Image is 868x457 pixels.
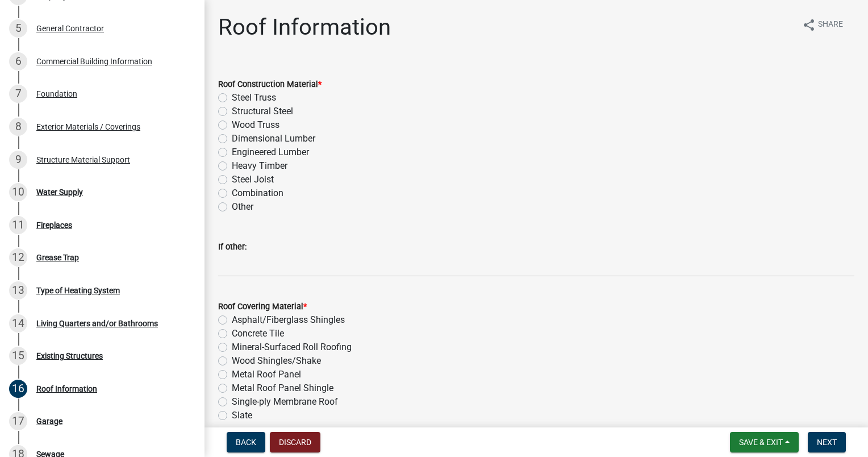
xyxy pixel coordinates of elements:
label: Single-ply Membrane Roof [232,395,338,409]
label: Structural Steel [232,105,293,118]
div: Grease Trap [36,254,79,261]
div: 14 [9,314,27,333]
div: 11 [9,216,27,234]
div: 9 [9,151,27,169]
label: Steel Truss [232,91,276,105]
div: Commercial Building Information [36,57,152,65]
h1: Roof Information [218,14,391,41]
div: 7 [9,85,27,103]
div: 8 [9,118,27,136]
div: Water Supply [36,188,83,196]
div: 6 [9,52,27,70]
div: 10 [9,183,27,201]
div: 17 [9,412,27,430]
label: Other [232,200,253,214]
div: 13 [9,281,27,300]
button: Next [808,432,846,452]
label: Roof Construction Material [218,81,322,89]
button: shareShare [793,14,852,36]
div: Living Quarters and/or Bathrooms [36,319,158,327]
span: Share [818,18,843,32]
div: General Contractor [36,24,104,32]
label: Metal Roof Panel Shingle [232,381,333,395]
button: Save & Exit [730,432,799,452]
span: Save & Exit [739,438,783,447]
div: Fireplaces [36,221,72,229]
label: Wood Truss [232,118,279,132]
span: Back [236,438,256,447]
label: If other: [218,243,247,251]
div: Structure Material Support [36,156,130,164]
label: Heavy Timber [232,159,287,173]
div: Garage [36,417,62,425]
label: Slate [232,409,252,422]
div: Roof Information [36,385,97,393]
div: 12 [9,248,27,267]
label: Terracotta Tiles [232,422,294,436]
span: Next [817,438,837,447]
label: Engineered Lumber [232,146,309,159]
label: Combination [232,186,283,200]
div: Type of Heating System [36,286,120,294]
label: Concrete Tile [232,327,284,340]
label: Metal Roof Panel [232,368,301,381]
div: 15 [9,347,27,365]
label: Asphalt/Fiberglass Shingles [232,313,345,327]
label: Roof Covering Material [218,303,307,311]
label: Steel Joist [232,173,274,186]
i: share [802,18,816,32]
label: Wood Shingles/Shake [232,354,321,368]
label: Dimensional Lumber [232,132,315,146]
div: Foundation [36,90,77,98]
button: Back [227,432,265,452]
div: Existing Structures [36,352,103,360]
div: 16 [9,380,27,398]
div: Exterior Materials / Coverings [36,123,140,131]
label: Mineral-Surfaced Roll Roofing [232,340,352,354]
div: 5 [9,19,27,38]
button: Discard [270,432,320,452]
